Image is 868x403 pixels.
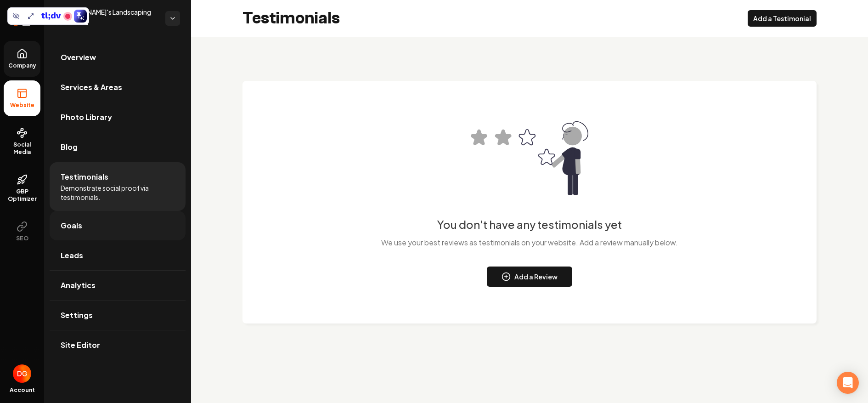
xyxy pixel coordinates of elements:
span: Website [6,102,38,109]
div: Open Intercom Messenger [837,372,859,394]
a: Overview [50,43,186,72]
a: Services & Areas [50,73,186,102]
button: Add a Review [487,267,572,287]
button: SEO [4,214,40,250]
span: Site Editor [61,340,100,351]
a: Blog [50,132,186,162]
button: Add a Testimonial [748,10,817,27]
h3: You don't have any testimonials yet [437,217,622,232]
a: Settings [50,301,186,330]
span: GBP Optimizer [4,188,40,203]
a: Company [4,41,40,77]
span: Leads [61,250,83,261]
h2: Testimonials [242,9,340,28]
a: Leads [50,241,186,270]
span: Photo Library [61,112,112,123]
span: [PERSON_NAME]'s Landscaping [55,7,158,17]
span: Goals [61,220,82,231]
span: Settings [61,310,93,321]
span: Social Media [4,141,40,156]
span: Demonstrate social proof via testimonials. [61,183,175,202]
p: We use your best reviews as testimonials on your website. Add a review manually below. [381,237,678,248]
img: Daniel Goldstein [13,364,31,383]
a: Photo Library [50,102,186,132]
span: Website [55,17,158,29]
a: Site Editor [50,330,186,360]
span: Services & Areas [61,82,122,93]
button: Open user button [13,364,31,383]
a: Analytics [50,271,186,300]
span: Blog [61,142,78,153]
a: Goals [50,211,186,240]
span: SEO [12,235,32,242]
span: Company [5,62,40,69]
a: Social Media [4,120,40,163]
img: image empty state [471,99,588,217]
a: GBP Optimizer [4,167,40,210]
span: Overview [61,52,96,63]
span: Account [10,386,35,394]
span: Analytics [61,280,96,291]
span: Testimonials [61,171,108,182]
